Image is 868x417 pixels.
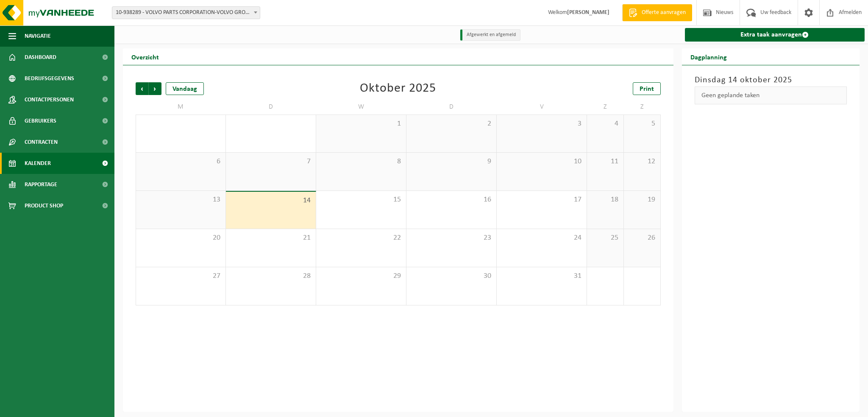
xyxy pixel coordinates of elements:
span: 24 [501,233,582,243]
span: 13 [140,195,221,204]
span: 31 [501,271,582,281]
span: 1 [320,119,402,129]
span: 9 [411,157,492,166]
span: 6 [140,157,221,166]
td: D [226,99,316,115]
span: 30 [411,271,492,281]
span: 22 [320,233,402,243]
span: 10-938289 - VOLVO PARTS CORPORATION-VOLVO GROUP/CVA - 9041 OOSTAKKER, SMALLEHEERWEG 31 [112,7,260,19]
h2: Dagplanning [682,48,735,65]
span: Kalender [25,153,51,174]
span: Dashboard [25,47,56,68]
span: 25 [591,233,619,243]
div: Oktober 2025 [360,82,436,95]
td: M [136,99,226,115]
span: 21 [230,233,312,243]
span: 16 [411,195,492,204]
span: 3 [501,119,582,129]
span: 10 [501,157,582,166]
h3: Dinsdag 14 oktober 2025 [695,74,847,87]
span: 2 [411,119,492,129]
li: Afgewerkt en afgemeld [460,29,520,41]
span: 26 [628,233,656,243]
td: W [316,99,406,115]
span: 20 [140,233,221,243]
span: 15 [320,195,402,204]
td: Z [587,99,624,115]
span: Product Shop [25,195,63,216]
span: 23 [411,233,492,243]
span: Navigatie [25,25,51,47]
span: 12 [628,157,656,166]
span: 7 [230,157,312,166]
span: 8 [320,157,402,166]
span: Print [640,86,654,92]
iframe: chat widget [4,398,142,417]
h2: Overzicht [123,48,167,65]
span: 29 [320,271,402,281]
span: 4 [591,119,619,129]
span: 17 [501,195,582,204]
span: 28 [230,271,312,281]
span: Volgende [149,82,161,95]
span: Vorige [136,82,148,95]
span: Contactpersonen [25,89,74,110]
span: Offerte aanvragen [640,8,688,17]
span: 14 [230,196,312,205]
span: Bedrijfsgegevens [25,68,74,89]
strong: [PERSON_NAME] [567,9,609,16]
div: Vandaag [166,82,204,95]
span: 27 [140,271,221,281]
div: Geen geplande taken [695,87,847,104]
a: Offerte aanvragen [622,4,692,21]
td: D [406,99,497,115]
td: Z [624,99,661,115]
span: Gebruikers [25,110,56,132]
span: Rapportage [25,174,57,195]
a: Extra taak aanvragen [685,28,865,42]
span: 18 [591,195,619,204]
span: 5 [628,119,656,129]
a: Print [633,82,661,95]
span: 11 [591,157,619,166]
span: Contracten [25,132,58,153]
td: V [497,99,587,115]
span: 19 [628,195,656,204]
